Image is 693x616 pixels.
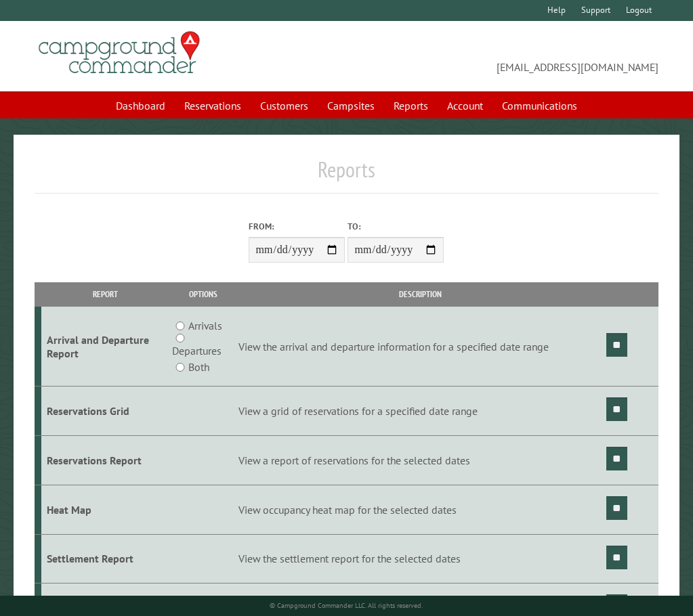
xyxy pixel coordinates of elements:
[347,37,658,75] span: [EMAIL_ADDRESS][DOMAIN_NAME]
[176,93,249,118] a: Reservations
[188,359,209,375] label: Both
[249,220,345,233] label: From:
[188,317,222,334] label: Arrivals
[494,93,585,118] a: Communications
[170,282,236,306] th: Options
[270,601,423,610] small: © Campground Commander LLC. All rights reserved.
[236,435,604,485] td: View a report of reservations for the selected dates
[41,534,170,584] td: Settlement Report
[35,156,658,194] h1: Reports
[41,307,170,387] td: Arrival and Departure Report
[236,485,604,534] td: View occupancy heat map for the selected dates
[41,435,170,485] td: Reservations Report
[252,93,316,118] a: Customers
[41,485,170,534] td: Heat Map
[236,387,604,436] td: View a grid of reservations for a specified date range
[348,220,444,233] label: To:
[236,282,604,306] th: Description
[172,343,222,359] label: Departures
[41,387,170,436] td: Reservations Grid
[319,93,383,118] a: Campsites
[236,534,604,584] td: View the settlement report for the selected dates
[35,26,204,79] img: Campground Commander
[439,93,491,118] a: Account
[108,93,173,118] a: Dashboard
[41,282,170,306] th: Report
[236,307,604,387] td: View the arrival and departure information for a specified date range
[385,93,436,118] a: Reports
